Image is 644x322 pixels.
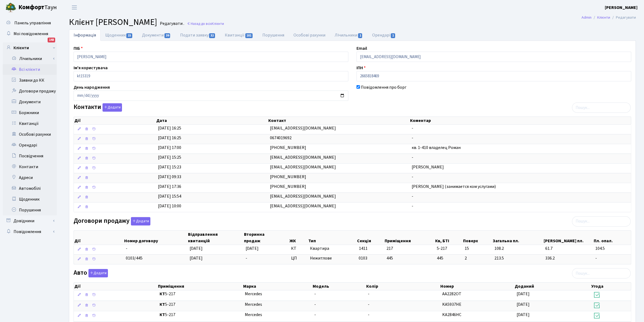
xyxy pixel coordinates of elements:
[245,33,253,38] span: 181
[101,102,122,112] a: Додати
[160,312,240,318] span: 5-217
[610,15,636,21] li: Редагувати
[190,255,203,261] span: [DATE]
[291,255,306,261] span: ЦП
[442,291,461,297] span: AA2282OT
[517,301,530,307] span: [DATE]
[412,193,413,199] span: -
[465,255,490,261] span: 2
[156,117,268,124] th: Дата
[270,154,336,160] span: [EMAIL_ADDRESS][DOMAIN_NAME]
[160,291,165,297] b: КТ
[270,125,336,131] span: [EMAIL_ADDRESS][DOMAIN_NAME]
[3,161,57,172] a: Контакти
[314,312,316,318] span: -
[358,33,362,38] span: 1
[368,291,370,297] span: -
[160,301,165,307] b: КТ
[245,312,262,318] span: Mercedes
[440,283,514,290] th: Номер
[3,75,57,86] a: Заявки до КК
[243,231,289,245] th: Вторинна продаж
[270,203,336,209] span: [EMAIL_ADDRESS][DOMAIN_NAME]
[74,103,122,112] label: Контакти
[158,135,181,141] span: [DATE] 16:25
[514,283,591,290] th: Доданий
[3,215,57,226] a: Довідники
[157,283,243,290] th: Приміщення
[137,29,175,41] a: Документи
[435,231,463,245] th: Кв, БТІ
[88,269,108,277] button: Авто
[545,255,591,261] span: 336.2
[14,31,48,37] span: Мої повідомлення
[126,33,132,38] span: 15
[359,245,368,251] span: 1411
[68,3,81,12] button: Переключити навігацію
[270,184,306,190] span: [PHONE_NUMBER]
[212,21,224,26] span: Клієнти
[74,84,110,91] label: День народження
[14,20,51,26] span: Панель управління
[597,15,610,20] a: Клієнти
[3,226,57,237] a: Повідомлення
[605,5,638,11] b: [PERSON_NAME]
[3,151,57,161] a: Посвідчення
[246,245,259,251] span: [DATE]
[159,21,184,26] small: Редагувати .
[572,102,631,113] input: Пошук...
[494,245,541,252] span: 108.2
[310,255,355,261] span: Нежитлове
[190,245,203,251] span: [DATE]
[310,245,355,252] span: Квартира
[101,29,137,41] a: Щоденник
[442,301,461,307] span: KA5937HE
[158,174,181,180] span: [DATE] 09:33
[209,33,215,38] span: 32
[3,86,57,97] a: Договори продажу
[289,231,308,245] th: ЖК
[3,97,57,107] a: Документи
[494,255,541,261] span: 213.5
[582,15,592,20] a: Admin
[314,301,316,307] span: -
[18,3,44,12] b: Комфорт
[270,164,336,170] span: [EMAIL_ADDRESS][DOMAIN_NAME]
[368,301,370,307] span: -
[356,65,366,71] label: ІПН
[164,33,170,38] span: 39
[308,231,357,245] th: Тип
[412,184,496,190] span: [PERSON_NAME] (занимается ком услугами)
[412,135,413,141] span: -
[593,231,631,245] th: Пл. опал.
[437,245,460,252] span: 5-217
[412,154,413,160] span: -
[270,193,336,199] span: [EMAIL_ADDRESS][DOMAIN_NAME]
[356,45,367,52] label: Email
[69,29,101,41] a: Інформація
[3,118,57,129] a: Квитанції
[176,29,220,41] a: Подати заявку
[3,129,57,140] a: Особові рахунки
[74,117,156,124] th: Дії
[384,231,435,245] th: Приміщення
[160,312,165,318] b: КТ
[158,125,181,131] span: [DATE] 16:25
[289,29,330,41] a: Особові рахунки
[359,255,368,261] span: 0103
[412,203,413,209] span: -
[442,312,461,318] span: KA2846HC
[3,205,57,215] a: Порушення
[3,18,57,28] a: Панель управління
[270,145,306,151] span: [PHONE_NUMBER]
[158,203,181,209] span: [DATE] 10:00
[74,45,83,52] label: ПІБ
[366,283,440,290] th: Колір
[69,16,157,28] span: Клієнт [PERSON_NAME]
[291,245,306,252] span: КТ
[391,33,395,38] span: 1
[573,12,644,23] nav: breadcrumb
[74,269,108,277] label: Авто
[3,107,57,118] a: Боржники
[3,64,57,75] a: Всі клієнти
